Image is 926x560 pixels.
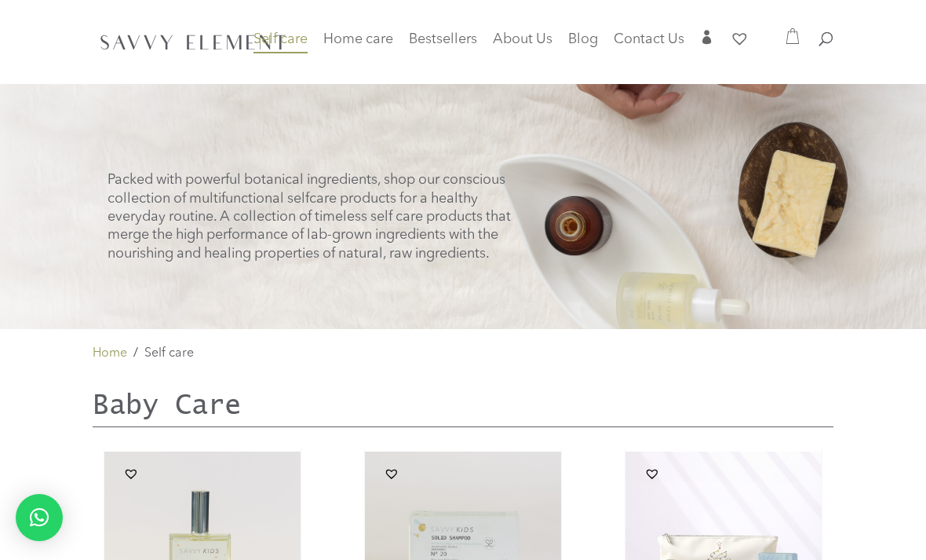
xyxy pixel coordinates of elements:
img: SavvyElement [96,29,290,54]
a: Contact Us [614,34,684,56]
span: Home care [323,32,393,46]
span: / [133,343,138,364]
a: Home [93,343,127,364]
a: About Us [493,34,552,56]
span: Contact Us [614,32,684,46]
span:  [700,30,714,44]
a:  [700,30,714,56]
a: Self care [253,34,308,65]
span: Self care [144,347,194,360]
a: Home care [323,34,393,65]
span: About Us [493,32,552,46]
a: Bestsellers [409,34,477,56]
a: Blog [568,34,598,56]
h2: Baby Care [93,389,833,427]
p: Packed with powerful botanical ingredients, shop our conscious collection of multifunctional self... [108,171,525,263]
span: Blog [568,32,598,46]
span: Bestsellers [409,32,477,46]
span: Self care [253,32,308,46]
